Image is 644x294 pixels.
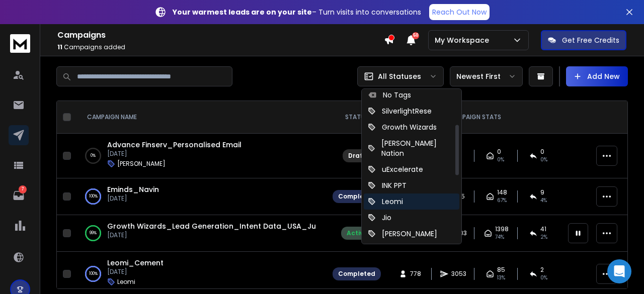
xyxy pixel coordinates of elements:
[338,192,375,201] div: Completed
[75,178,327,215] td: 100%Eminds_Navin[DATE]
[9,185,29,206] a: 7
[435,35,493,45] p: My Workspace
[378,71,421,81] p: All Statuses
[91,151,96,161] p: 0 %
[540,197,547,205] span: 4 %
[338,270,375,278] div: Completed
[607,259,631,283] div: Open Intercom Messenger
[495,233,504,241] span: 74 %
[540,266,544,274] span: 2
[410,270,421,278] span: 778
[368,122,437,132] div: Growth Wizards
[497,156,504,164] span: 0%
[368,138,455,158] div: [PERSON_NAME] Nation
[368,213,391,223] div: Jio
[19,185,27,193] p: 7
[348,152,366,160] div: Draft
[89,269,98,279] p: 100 %
[540,156,547,164] span: 0%
[107,140,242,150] a: Advance Finserv_Personalised Email
[540,188,544,197] span: 9
[327,101,387,134] th: STATUS
[75,134,327,178] td: 0%Advance Finserv_Personalised Email[DATE][PERSON_NAME]
[540,225,546,233] span: 41
[347,229,367,237] div: Active
[75,215,327,252] td: 99%Growth Wizards_Lead Generation_Intent Data_USA_June 2025[DATE]
[566,66,628,86] button: Add New
[107,150,242,158] p: [DATE]
[540,148,544,156] span: 0
[107,184,159,194] a: Eminds_Navin
[57,29,384,41] h1: Campaigns
[368,164,423,174] div: uExcelerate
[497,266,505,274] span: 85
[10,34,30,53] img: logo
[107,231,316,239] p: [DATE]
[541,30,626,50] button: Get Free Credits
[495,225,509,233] span: 1398
[57,43,384,51] p: Campaigns added
[117,160,166,168] p: [PERSON_NAME]
[107,268,164,276] p: [DATE]
[497,197,507,205] span: 67 %
[429,4,490,20] a: Reach Out Now
[90,228,97,238] p: 99 %
[450,66,523,86] button: Newest First
[497,188,507,197] span: 148
[432,7,487,17] p: Reach Out Now
[89,191,98,202] p: 100 %
[562,35,619,45] p: Get Free Credits
[368,229,437,239] div: [PERSON_NAME]
[368,180,407,190] div: INK PPT
[412,32,419,39] span: 50
[173,7,421,17] p: – Turn visits into conversations
[75,101,327,134] th: CAMPAIGN NAME
[451,270,466,278] span: 3053
[368,90,411,100] div: No Tags
[173,7,312,17] strong: Your warmest leads are on your site
[497,148,501,156] span: 0
[387,101,562,134] th: CAMPAIGN STATS
[107,194,159,203] p: [DATE]
[368,197,403,207] div: Leomi
[497,274,505,282] span: 13 %
[540,233,547,241] span: 2 %
[117,278,135,286] p: Leomi
[107,258,164,268] a: Leomi_Cement
[368,106,432,116] div: SilverlightRese
[107,221,345,231] a: Growth Wizards_Lead Generation_Intent Data_USA_June 2025
[57,43,62,51] span: 11
[540,274,547,282] span: 0 %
